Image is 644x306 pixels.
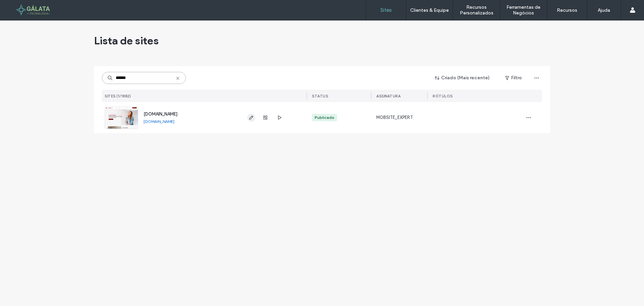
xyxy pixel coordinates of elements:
[498,73,529,83] button: Filtro
[410,7,449,13] label: Clientes & Equipe
[312,94,328,98] span: STATUS
[500,4,547,16] label: Ferramentas de Negócios
[144,119,174,124] a: [DOMAIN_NAME]
[94,34,159,47] span: Lista de sites
[376,94,400,98] span: Assinatura
[14,5,33,11] span: Ayuda
[453,4,500,16] label: Recursos Personalizados
[144,112,177,117] a: [DOMAIN_NAME]
[557,7,577,13] label: Recursos
[376,114,413,121] span: MOBSITE_EXPERT
[315,115,334,121] div: Publicado
[429,73,496,83] button: Criado (Mais recente)
[433,94,453,98] span: Rótulos
[105,94,131,98] span: Sites (1/1882)
[380,7,392,13] label: Sites
[598,7,610,13] label: Ajuda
